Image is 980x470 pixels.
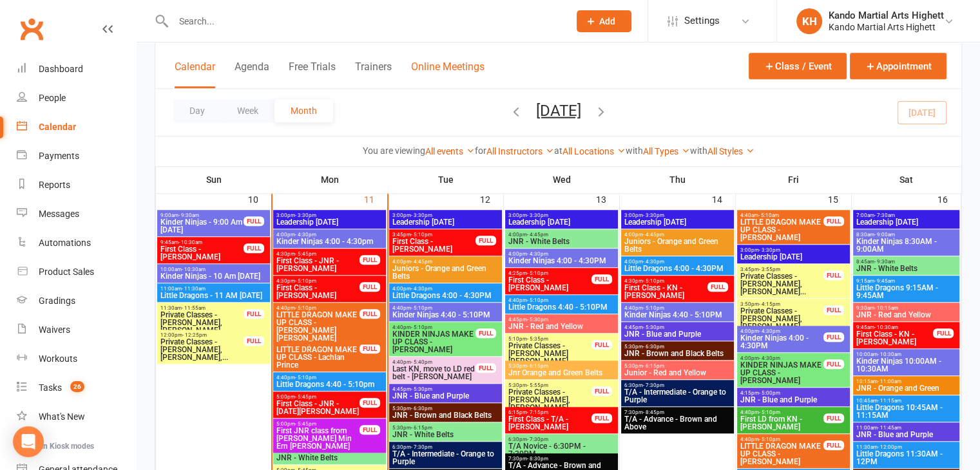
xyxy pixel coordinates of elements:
[690,146,707,156] strong: with
[392,444,499,450] span: 6:30pm
[856,265,957,272] span: JNR - White Belts
[363,146,425,156] strong: You are viewing
[175,61,215,88] button: Calendar
[823,305,844,315] div: FULL
[160,240,244,245] span: 9:45am
[740,396,847,404] span: JNR - Blue and Purple
[392,359,476,365] span: 4:40pm
[160,267,267,272] span: 10:00am
[856,278,957,284] span: 9:15am
[508,437,615,442] span: 6:30pm
[508,415,592,431] span: First Class - T/A - [PERSON_NAME]
[276,257,360,272] span: First Class - JNR - [PERSON_NAME]
[740,328,824,334] span: 4:00pm
[874,232,895,238] span: - 9:00am
[411,359,432,365] span: - 5:40pm
[182,305,206,311] span: - 11:55am
[276,381,383,388] span: Little Dragons 4:40 - 5:10pm
[276,454,383,462] span: JNR - White Belts
[508,317,615,323] span: 4:45pm
[13,426,44,457] div: Open Intercom Messenger
[759,355,780,361] span: - 4:30pm
[740,334,824,350] span: Kinder Ninjas 4:00 - 4:30PM
[392,218,499,226] span: Leadership [DATE]
[796,8,822,34] div: KH
[759,267,780,272] span: - 3:55pm
[624,382,731,388] span: 6:30pm
[740,390,847,396] span: 4:15pm
[707,282,728,292] div: FULL
[17,55,136,84] a: Dashboard
[476,236,496,245] div: FULL
[596,188,619,209] div: 13
[527,382,548,388] span: - 5:55pm
[856,218,957,226] span: Leadership [DATE]
[182,286,206,292] span: - 11:30am
[272,166,388,193] th: Mon
[70,381,84,392] span: 26
[759,247,780,253] span: - 3:30pm
[411,212,432,218] span: - 3:30pm
[856,259,957,265] span: 8:45am
[620,166,736,193] th: Thu
[39,151,79,161] div: Payments
[17,258,136,287] a: Product Sales
[160,272,267,280] span: Kinder Ninjas - 10 Am [DATE]
[388,166,504,193] th: Tue
[624,232,731,238] span: 4:00pm
[624,369,731,377] span: Junior - Red and Yellow
[392,238,476,253] span: First Class - [PERSON_NAME]
[392,259,499,265] span: 4:00pm
[829,10,944,21] div: Kando Martial Arts Highett
[759,390,780,396] span: - 5:00pm
[425,146,475,156] a: All events
[392,265,499,280] span: Juniors - Orange and Green Belts
[360,309,380,319] div: FULL
[527,336,548,342] span: - 5:35pm
[759,409,780,415] span: - 5:10pm
[643,212,664,218] span: - 3:30pm
[624,278,708,284] span: 4:30pm
[624,350,731,357] span: JNR - Brown and Black Belts
[823,332,844,342] div: FULL
[740,247,847,253] span: 3:00pm
[392,311,499,319] span: Kinder Ninjas 4:40 - 5:10PM
[295,212,316,218] span: - 3:30pm
[828,188,851,209] div: 15
[289,61,336,88] button: Free Trials
[17,229,136,258] a: Automations
[624,415,731,431] span: T/A - Advance - Brown and Above
[878,425,901,431] span: - 11:45am
[536,101,581,119] button: [DATE]
[508,270,592,276] span: 4:25pm
[411,324,432,330] span: - 5:10pm
[823,359,844,369] div: FULL
[235,61,269,88] button: Agenda
[392,286,499,292] span: 4:00pm
[39,122,76,132] div: Calendar
[411,444,432,450] span: - 7:30pm
[295,394,316,400] span: - 5:45pm
[856,384,957,392] span: JNR - Orange and Green
[15,13,48,45] a: Clubworx
[276,305,360,311] span: 4:40pm
[856,330,934,346] span: First Class - KN - [PERSON_NAME]
[508,323,615,330] span: JNR - Red and Yellow
[554,146,562,156] strong: at
[878,398,901,404] span: - 11:15am
[643,344,664,350] span: - 6:30pm
[740,409,824,415] span: 4:40pm
[182,267,206,272] span: - 10:30am
[624,284,708,299] span: First Class - KN - [PERSON_NAME]
[475,146,486,156] strong: for
[182,332,207,338] span: - 12:25pm
[178,212,199,218] span: - 9:30am
[276,375,383,381] span: 4:40pm
[856,232,957,238] span: 8:30am
[160,212,244,218] span: 9:00am
[39,93,66,103] div: People
[364,188,387,209] div: 11
[758,212,779,218] span: - 5:10am
[508,297,615,303] span: 4:40pm
[295,305,316,311] span: - 5:10pm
